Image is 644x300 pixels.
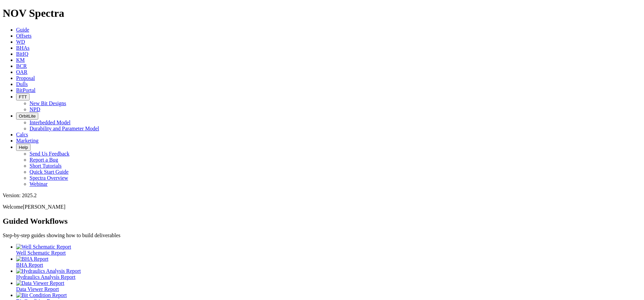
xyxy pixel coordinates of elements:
[3,217,641,226] h2: Guided Workflows
[16,51,28,57] a: BitIQ
[16,93,30,100] button: FTT
[30,181,48,187] a: Webinar
[16,292,67,298] img: Bit Condition Report
[16,39,25,45] a: WD
[30,157,58,163] a: Report a Bug
[16,268,641,280] a: Hydraulics Analysis Report Hydraulics Analysis Report
[3,7,641,19] h1: NOV Spectra
[23,204,65,210] span: [PERSON_NAME]
[19,94,27,99] span: FTT
[16,69,28,75] a: OAR
[16,144,31,151] button: Help
[3,204,641,210] p: Welcome
[16,280,641,292] a: Data Viewer Report Data Viewer Report
[16,280,64,286] img: Data Viewer Report
[30,106,40,112] a: NPD
[16,286,59,292] span: Data Viewer Report
[16,45,30,51] a: BHAs
[19,145,28,150] span: Help
[30,163,62,169] a: Short Tutorials
[16,57,25,63] a: KM
[16,256,641,268] a: BHA Report BHA Report
[30,120,70,125] a: Interbedded Model
[16,75,35,81] a: Proposal
[16,63,27,69] a: BCR
[16,27,29,33] a: Guide
[16,138,39,143] a: Marketing
[16,256,48,262] img: BHA Report
[16,262,43,268] span: BHA Report
[30,169,68,175] a: Quick Start Guide
[16,87,36,93] a: BitPortal
[3,192,641,199] div: Version: 2025.2
[16,250,66,256] span: Well Schematic Report
[16,81,28,87] a: Dulls
[30,175,68,181] a: Spectra Overview
[16,244,71,250] img: Well Schematic Report
[16,132,28,137] a: Calcs
[30,126,99,131] a: Durability and Parameter Model
[3,232,641,239] p: Step-by-step guides showing how to build deliverables
[16,274,75,280] span: Hydraulics Analysis Report
[16,113,38,120] button: OrbitLite
[16,244,641,256] a: Well Schematic Report Well Schematic Report
[30,151,69,157] a: Send Us Feedback
[30,100,66,106] a: New Bit Designs
[16,33,32,39] a: Offsets
[16,268,81,274] img: Hydraulics Analysis Report
[19,114,36,119] span: OrbitLite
